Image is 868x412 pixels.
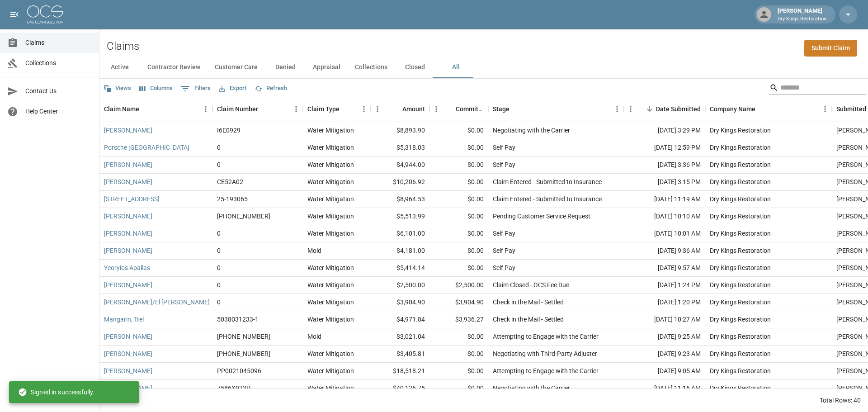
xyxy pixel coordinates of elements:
div: Dry Kings Restoration [710,349,771,358]
button: Menu [357,102,371,116]
div: Water Mitigation [307,280,354,289]
button: Show filters [179,81,213,96]
div: Committed Amount [456,96,484,122]
div: Water Mitigation [307,349,354,358]
button: Active [99,57,140,78]
div: Claim Number [217,96,258,122]
button: All [435,57,476,78]
div: $0.00 [429,260,488,277]
div: 0 [217,229,221,238]
button: Refresh [252,81,289,95]
div: Self Pay [493,143,515,152]
a: Yeoryios Apallas [104,263,150,272]
div: $2,500.00 [371,277,429,294]
div: $10,206.92 [371,174,429,191]
button: Menu [429,102,443,116]
div: $0.00 [429,208,488,225]
div: $8,964.53 [371,191,429,208]
div: Dry Kings Restoration [710,194,771,204]
div: Stage [493,96,509,122]
div: dynamic tabs [99,57,868,78]
div: $0.00 [429,191,488,208]
div: Claim Name [99,96,212,122]
div: Claim Closed - OCS Fee Due [493,280,569,289]
div: $3,405.81 [371,346,429,363]
div: $0.00 [429,122,488,139]
div: [DATE] 10:27 AM [624,311,705,328]
div: $18,518.21 [371,363,429,380]
div: [DATE] 11:16 AM [624,380,705,397]
div: $3,904.90 [371,294,429,311]
div: Dry Kings Restoration [710,298,771,307]
div: 0 [217,143,221,152]
div: $0.00 [429,156,488,174]
div: $0.00 [429,363,488,380]
div: [DATE] 3:29 PM [624,122,705,139]
div: Stage [488,96,624,122]
div: Date Submitted [624,96,705,122]
div: 1006-35-5328 [217,212,270,221]
a: [PERSON_NAME] [104,229,152,238]
div: Amount [402,96,425,122]
div: $4,181.00 [371,242,429,260]
div: Water Mitigation [307,366,354,375]
div: [DATE] 1:20 PM [624,294,705,311]
button: Sort [509,103,522,115]
button: Menu [371,102,384,116]
div: Water Mitigation [307,143,354,152]
button: Menu [610,102,624,116]
div: Dry Kings Restoration [710,332,771,341]
button: Sort [139,103,152,115]
div: Water Mitigation [307,194,354,204]
div: 1006-30-9191 [217,332,270,341]
span: Help Center [25,107,92,116]
div: CE52A02 [217,177,243,186]
div: $5,414.14 [371,260,429,277]
div: $0.00 [429,346,488,363]
div: Self Pay [493,263,515,272]
div: [DATE] 9:05 AM [624,363,705,380]
button: Customer Care [208,57,265,78]
a: [PERSON_NAME] [104,126,152,135]
div: Search [769,81,866,97]
div: Claim Type [303,96,371,122]
div: [DATE] 3:36 PM [624,156,705,174]
div: [DATE] 9:23 AM [624,346,705,363]
div: Mold [307,246,321,255]
div: Date Submitted [656,96,701,122]
div: [DATE] 9:57 AM [624,260,705,277]
div: PP0021045096 [217,366,261,375]
div: Check in the Mail - Settled [493,315,564,324]
button: Select columns [137,81,175,95]
div: Dry Kings Restoration [710,143,771,152]
button: Menu [289,102,303,116]
div: Negotiating with the Carrier [493,384,570,393]
button: Sort [643,103,656,115]
div: $40,126.75 [371,380,429,397]
div: [PERSON_NAME] [774,6,830,23]
div: [DATE] 9:36 AM [624,242,705,260]
img: ocs-logo-white-transparent.png [27,5,63,24]
div: 0 [217,160,221,169]
div: Water Mitigation [307,177,354,186]
div: Water Mitigation [307,298,354,307]
a: Porsche [GEOGRAPHIC_DATA] [104,143,189,152]
a: [PERSON_NAME] [104,349,152,358]
div: Dry Kings Restoration [710,280,771,289]
div: $0.00 [429,174,488,191]
a: Mangarin, Trel [104,315,144,324]
div: Company Name [710,96,755,122]
div: $4,971.84 [371,311,429,328]
div: Claim Type [307,96,340,122]
div: Claim Number [212,96,303,122]
button: Sort [755,103,768,115]
button: Contractor Review [140,57,208,78]
p: Dry Kings Restoration [778,15,826,23]
div: $0.00 [429,242,488,260]
div: 5038031233-1 [217,315,259,324]
div: $0.00 [429,328,488,346]
div: Claim Entered - Submitted to Insurance [493,177,602,186]
a: Submit Claim [804,40,857,57]
div: Self Pay [493,246,515,255]
div: Pending Customer Service Request [493,212,590,221]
